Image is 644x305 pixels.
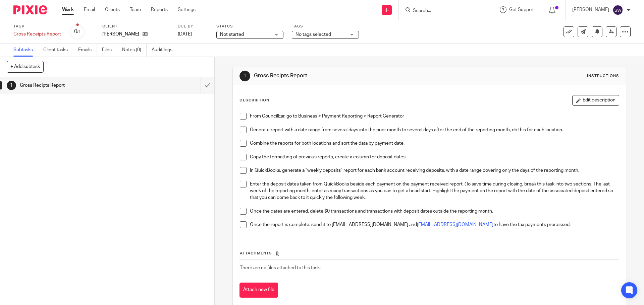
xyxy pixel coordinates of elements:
[587,73,619,79] div: Instructions
[240,265,321,270] span: There are no files attached to this task.
[417,222,493,227] a: [EMAIL_ADDRESS][DOMAIN_NAME]
[509,7,535,12] span: Get Support
[105,6,120,13] a: Clients
[178,6,196,13] a: Settings
[240,251,272,255] span: Attachments
[250,113,619,120] p: From CouncilEar, go to Business > Payment Reporting > Report Generator
[292,24,359,29] label: Tags
[250,127,619,133] p: Generate report with a date range from several days into the prior month to several days after th...
[572,6,609,13] p: [PERSON_NAME]
[254,72,444,79] h1: Gross Recipts Report
[43,44,73,57] a: Client tasks
[572,95,619,106] button: Edit description
[178,32,192,36] span: [DATE]
[84,6,95,13] a: Email
[13,31,61,37] div: Gross Receipts Report
[7,81,16,90] div: 1
[250,154,619,160] p: Copy the formatting of previous reports, create a column for deposit dates.
[250,167,619,174] p: In QuickBooks, generate a "weekly deposits" report for each bank account receiving deposits, with...
[122,44,147,57] a: Notes (0)
[239,98,269,103] p: Description
[130,6,141,13] a: Team
[78,44,97,57] a: Emails
[612,5,623,15] img: svg%3E
[296,32,331,37] span: No tags selected
[20,80,136,90] h1: Gross Recipts Report
[250,221,619,228] p: Once the report is complete, send it to [EMAIL_ADDRESS][DOMAIN_NAME] and to have the tax payments...
[250,208,619,215] p: Once the dates are entered, delete $0 transactions and transactions with deposit dates outside th...
[77,30,81,34] small: /1
[13,5,47,14] img: Pixie
[62,6,74,13] a: Work
[102,24,169,29] label: Client
[220,32,244,37] span: Not started
[152,44,177,57] a: Audit logs
[74,28,81,35] div: 0
[412,8,473,14] input: Search
[178,24,208,29] label: Due by
[250,181,619,201] p: Enter the deposit dates taken from QuickBooks beside each payment on the payment received report....
[102,31,139,37] p: [PERSON_NAME]
[239,71,250,81] div: 1
[151,6,168,13] a: Reports
[13,24,61,29] label: Task
[7,61,44,72] button: + Add subtask
[216,24,283,29] label: Status
[250,140,619,147] p: Combine the reports for both locations and sort the data by payment date.
[13,44,38,57] a: Subtasks
[239,283,278,298] button: Attach new file
[102,44,117,57] a: Files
